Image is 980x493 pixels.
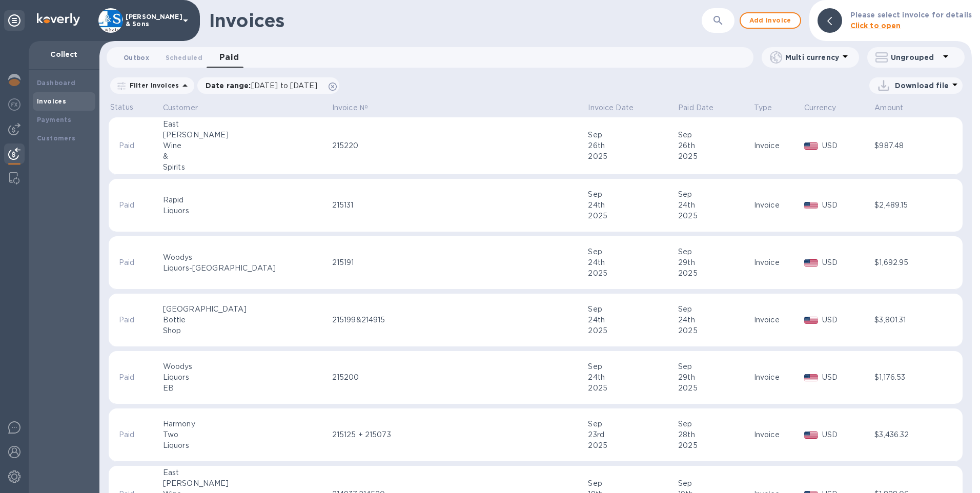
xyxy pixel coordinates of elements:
div: 215220 [332,140,585,151]
div: Woodys [163,252,329,263]
div: 2025 [588,211,675,221]
p: USD [822,200,872,211]
div: 215199&214915 [332,315,585,325]
span: Paid Date [678,102,727,113]
div: Sep [588,361,675,372]
div: Date range:[DATE] to [DATE] [197,77,339,94]
div: Harmony [163,419,329,429]
p: Paid [119,429,151,440]
div: 2025 [678,268,751,279]
p: Paid [119,140,151,151]
div: $1,176.53 [874,372,937,383]
div: 28th [678,429,751,440]
div: 24th [588,315,675,325]
div: Sep [678,478,751,489]
div: Liquors [163,372,329,383]
p: USD [822,315,872,325]
div: 29th [678,372,751,383]
div: Two [163,429,329,440]
div: 2025 [678,211,751,221]
div: 24th [588,200,675,211]
div: $987.48 [874,140,937,151]
div: Invoice [754,429,801,440]
p: USD [822,429,872,440]
p: Download file [895,80,949,91]
div: 24th [678,315,751,325]
div: East [163,467,329,478]
span: Currency [804,102,849,113]
div: Sep [588,189,675,200]
div: $3,801.31 [874,315,937,325]
div: Shop [163,325,329,336]
div: Liquors [163,440,329,451]
div: 2025 [588,151,675,162]
div: 24th [678,200,751,211]
div: Invoice [754,257,801,268]
div: [GEOGRAPHIC_DATA] [163,304,329,315]
div: 2025 [588,383,675,394]
div: 215131 [332,200,585,211]
img: USD [804,432,818,439]
p: Amount [874,102,903,113]
div: [PERSON_NAME] [163,130,329,140]
div: Sep [678,130,751,140]
b: Dashboard [37,79,76,87]
span: Paid [219,50,239,65]
img: USD [804,317,818,324]
p: Currency [804,102,836,113]
h1: Invoices [209,10,284,31]
div: Sep [678,304,751,315]
div: 26th [588,140,675,151]
div: 2025 [678,151,751,162]
span: Invoice № [332,102,381,113]
img: USD [804,202,818,209]
b: Customers [37,134,76,142]
div: EB [163,383,329,394]
div: Liquors-[GEOGRAPHIC_DATA] [163,263,329,274]
b: Payments [37,116,71,124]
span: Type [754,102,786,113]
div: 23rd [588,429,675,440]
span: Outbox [124,52,149,63]
p: Paid [119,200,151,211]
div: Sep [678,361,751,372]
div: Sep [678,419,751,429]
div: Wine [163,140,329,151]
div: 24th [588,257,675,268]
div: 2025 [588,268,675,279]
div: East [163,119,329,130]
p: Invoice № [332,102,368,113]
p: Paid [119,372,151,383]
div: 29th [678,257,751,268]
div: Rapid [163,195,329,206]
span: [DATE] to [DATE] [251,81,317,90]
p: Invoice Date [588,102,634,113]
div: Liquors [163,206,329,216]
div: Sep [588,246,675,257]
p: Ungrouped [891,52,940,63]
img: Logo [37,13,80,26]
div: Sep [588,478,675,489]
p: Collect [37,49,91,59]
p: Paid [119,257,151,268]
div: 2025 [588,325,675,336]
div: Invoice [754,372,801,383]
button: Add invoice [740,12,801,29]
b: Please select invoice for details [850,11,972,19]
div: 215191 [332,257,585,268]
div: $1,692.95 [874,257,937,268]
img: USD [804,142,818,150]
div: 2025 [678,325,751,336]
p: Paid Date [678,102,713,113]
p: Type [754,102,772,113]
p: Customer [163,102,198,113]
div: $2,489.15 [874,200,937,211]
div: 24th [588,372,675,383]
div: 215200 [332,372,585,383]
div: 2025 [588,440,675,451]
div: 215125 + 215073 [332,429,585,440]
p: [PERSON_NAME] & Sons [126,13,177,28]
div: $3,436.32 [874,429,937,440]
span: Scheduled [166,52,202,63]
div: 2025 [678,440,751,451]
